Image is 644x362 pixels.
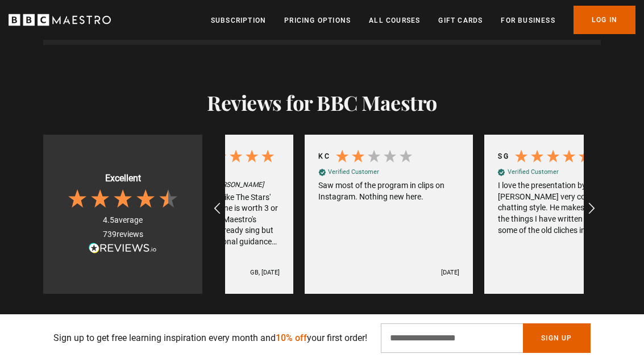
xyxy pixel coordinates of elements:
[66,188,180,210] div: 4.5 Stars
[103,230,117,239] span: 739
[523,323,590,353] button: Sign Up
[513,148,596,167] div: 5 Stars
[501,15,555,26] a: For business
[9,11,111,28] svg: BBC Maestro
[334,148,417,167] div: 2 Stars
[276,332,307,343] span: 10% off
[103,215,143,226] div: average
[211,6,635,34] nav: Primary
[53,331,367,345] p: Sign up to get free learning inspiration every month and your first order!
[369,15,420,26] a: All Courses
[103,229,143,240] div: reviews
[196,148,279,167] div: 5 Stars
[441,268,459,277] div: [DATE]
[211,15,266,26] a: Subscription
[89,243,157,256] a: Read more reviews on REVIEWS.io
[438,15,483,26] a: Gift Cards
[204,195,231,222] div: REVIEWS.io Carousel Scroll Left
[508,168,559,176] div: Verified Customer
[284,15,351,26] a: Pricing Options
[318,152,329,161] div: K C
[105,172,141,185] div: Excellent
[498,152,508,161] div: S G
[299,135,479,294] div: K C Verified CustomerSaw most of the program in clips on Instagram. Nothing new here.[DATE]
[328,168,379,176] div: Verified Customer
[43,90,601,114] h2: Reviews for BBC Maestro
[574,6,635,34] a: Log In
[250,268,280,277] div: GB, [DATE]
[318,180,459,202] div: Saw most of the program in clips on Instagram. Nothing new here.
[103,215,114,224] span: 4.5
[498,180,639,236] div: I love the presentation by [PERSON_NAME] very comfortable chatting style. He makes me consider th...
[577,195,605,222] div: REVIEWS.io Carousel Scroll Right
